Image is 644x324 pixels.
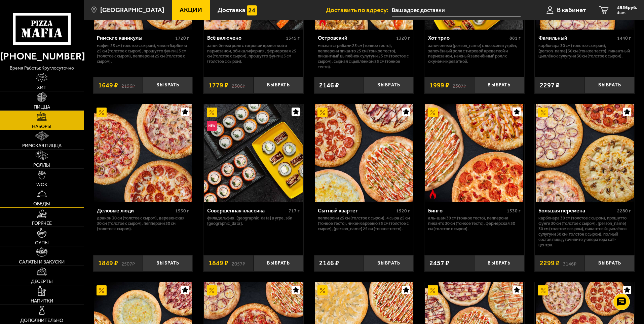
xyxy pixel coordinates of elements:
span: Обеды [33,201,50,206]
span: WOK [36,182,47,187]
span: Супы [35,240,49,245]
button: Выбрать [254,255,303,272]
p: Карбонара 30 см (толстое с сыром), [PERSON_NAME] 30 см (тонкое тесто), Пикантный цыплёнок сулугун... [538,43,631,59]
span: 1649 ₽ [98,82,118,89]
s: 2507 ₽ [121,260,135,267]
span: 1530 г [507,208,521,214]
span: 2146 ₽ [319,260,339,267]
button: Выбрать [585,77,635,93]
div: Сытный квартет [318,207,395,214]
span: В кабинет [557,7,586,13]
a: АкционныйБольшая перемена [535,104,635,202]
span: [GEOGRAPHIC_DATA] [100,7,164,13]
a: АкционныйНовинкаСовершенная классика [203,104,303,202]
img: Совершенная классика [204,104,302,202]
img: Акционный [97,108,107,118]
p: Дракон 30 см (толстое с сыром), Деревенская 30 см (толстое с сыром), Пепперони 30 см (толстое с с... [97,215,189,232]
span: 717 г [289,208,300,214]
span: 1849 ₽ [98,260,118,267]
img: 15daf4d41897b9f0e9f617042186c801.svg [247,5,257,15]
button: Выбрать [143,255,193,272]
img: Большая перемена [536,104,634,202]
div: Бинго [428,207,505,214]
span: Хит [37,85,46,90]
span: 2146 ₽ [319,82,339,89]
p: Мясная с грибами 25 см (тонкое тесто), Пепперони Пиканто 25 см (тонкое тесто), Пикантный цыплёнок... [318,43,410,70]
span: 4 шт. [617,11,637,15]
s: 2057 ₽ [232,260,245,267]
span: Горячее [32,221,52,226]
div: Фамильный [538,35,615,41]
span: 1345 г [286,35,300,41]
span: Наборы [32,124,51,129]
a: АкционныйСытный квартет [314,104,414,202]
span: 2299 ₽ [540,260,560,267]
div: Всё включено [207,35,284,41]
span: 1930 г [175,208,189,214]
img: Акционный [428,285,438,295]
span: Акции [180,7,202,13]
span: 1440 г [617,35,631,41]
img: Деловые люди [94,104,192,202]
span: Салаты и закуски [19,259,65,264]
p: Аль-Шам 30 см (тонкое тесто), Пепперони Пиканто 30 см (тонкое тесто), Фермерская 30 см (толстое с... [428,215,521,232]
p: Запеченный [PERSON_NAME] с лососем и угрём, Запечённый ролл с тигровой креветкой и пармезаном, Не... [428,43,521,65]
span: Санкт-Петербург, улица Чапаева, 30 [392,4,521,16]
a: АкционныйДеловые люди [93,104,193,202]
img: Акционный [428,108,438,118]
p: Филадельфия, [GEOGRAPHIC_DATA] в угре, Эби [GEOGRAPHIC_DATA]. [207,215,300,226]
p: Пепперони 25 см (толстое с сыром), 4 сыра 25 см (тонкое тесто), Чикен Барбекю 25 см (толстое с сы... [318,215,410,232]
span: Роллы [33,163,50,167]
span: 2297 ₽ [540,82,560,89]
p: Мафия 25 см (толстое с сыром), Чикен Барбекю 25 см (толстое с сыром), Прошутто Фунги 25 см (толст... [97,43,189,65]
span: 1720 г [175,35,189,41]
s: 2306 ₽ [232,82,245,89]
span: Пицца [34,105,50,109]
img: Бинго [425,104,523,202]
img: Акционный [97,285,107,295]
span: 2457 ₽ [429,260,449,267]
span: 1779 ₽ [209,82,228,89]
img: Акционный [538,285,548,295]
span: 1849 ₽ [209,260,228,267]
button: Выбрать [585,255,635,272]
img: Акционный [317,108,328,118]
span: 2280 г [617,208,631,214]
span: Дополнительно [20,318,63,323]
img: Новинка [207,121,217,131]
img: Острое блюдо [428,189,438,199]
input: Ваш адрес доставки [392,4,521,16]
div: Совершенная классика [207,207,287,214]
button: Выбрать [474,255,524,272]
p: Запечённый ролл с тигровой креветкой и пармезаном, Эби Калифорния, Фермерская 25 см (толстое с сы... [207,43,300,65]
button: Выбрать [474,77,524,93]
s: 2196 ₽ [121,82,135,89]
img: Острое блюдо [317,16,328,27]
div: Островский [318,35,395,41]
span: Доставка [218,7,245,13]
a: АкционныйОстрое блюдоБинго [424,104,524,202]
span: Доставить по адресу: [326,7,392,13]
span: 1520 г [396,208,410,214]
s: 2307 ₽ [453,82,466,89]
div: Деловые люди [97,207,174,214]
span: 1320 г [396,35,410,41]
span: Десерты [31,279,53,284]
p: Карбонара 30 см (толстое с сыром), Прошутто Фунги 30 см (толстое с сыром), [PERSON_NAME] 30 см (т... [538,215,631,248]
button: Выбрать [254,77,303,93]
div: Хот трио [428,35,508,41]
button: Выбрать [364,255,414,272]
span: Римская пицца [22,143,62,148]
img: Акционный [207,108,217,118]
img: Акционный [538,108,548,118]
img: Акционный [207,285,217,295]
s: 3146 ₽ [563,260,576,267]
span: 4956 руб. [617,5,637,10]
img: Акционный [317,285,328,295]
span: 881 г [509,35,521,41]
img: Сытный квартет [315,104,413,202]
div: Римские каникулы [97,35,174,41]
span: 1999 ₽ [429,82,449,89]
span: Напитки [31,298,53,303]
button: Выбрать [364,77,414,93]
